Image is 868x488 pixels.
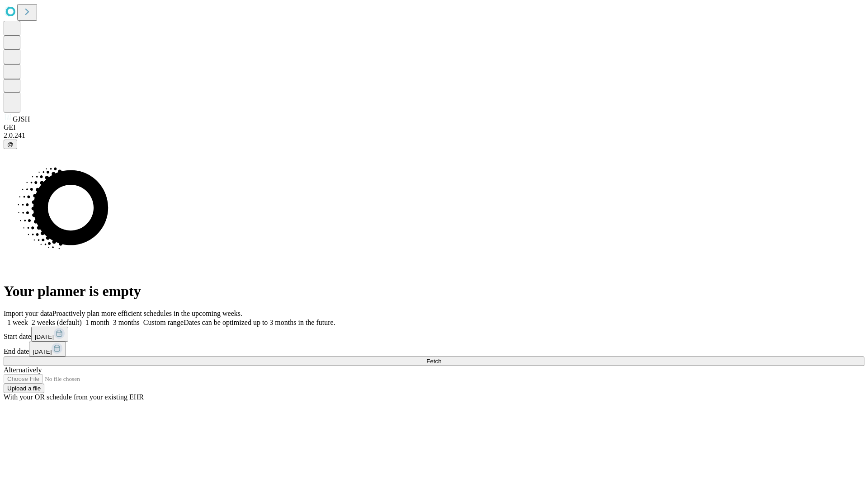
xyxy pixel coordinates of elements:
button: Upload a file [4,384,44,393]
div: End date [4,342,864,357]
button: [DATE] [29,342,66,357]
span: 1 week [7,319,28,326]
span: Custom range [143,319,184,326]
span: Import your data [4,310,52,317]
span: [DATE] [35,333,54,340]
div: Start date [4,327,864,342]
button: [DATE] [31,327,68,342]
h1: Your planner is empty [4,283,864,300]
span: Dates can be optimized up to 3 months in the future. [184,319,335,326]
span: 2 weeks (default) [32,319,82,326]
span: Alternatively [4,366,42,374]
span: With your OR schedule from your existing EHR [4,393,144,401]
span: [DATE] [33,348,52,355]
span: 1 month [85,319,109,326]
span: Proactively plan more efficient schedules in the upcoming weeks. [52,310,242,317]
span: Fetch [426,358,441,365]
button: Fetch [4,357,864,366]
div: GEI [4,123,864,131]
div: 2.0.241 [4,131,864,140]
span: 3 months [113,319,140,326]
span: GJSH [13,115,30,123]
span: @ [7,141,14,148]
button: @ [4,140,17,149]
